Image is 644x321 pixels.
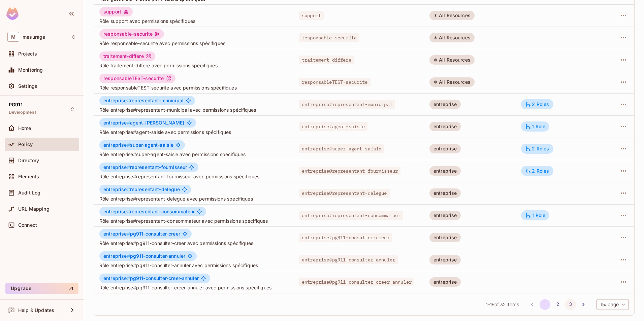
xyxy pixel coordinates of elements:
[23,34,45,40] span: Workspace: mesurage
[429,144,461,153] div: entreprise
[99,151,288,157] span: Rôle entreprise#super-agent-saisie avec permissions spécifiques
[99,29,164,39] div: responsable-securite
[99,74,175,83] div: responsableTEST-securite
[18,206,50,212] span: URL Mapping
[99,7,133,16] div: support
[525,146,549,152] div: 2 Roles
[18,158,39,163] span: Directory
[429,255,461,264] div: entreprise
[299,56,354,64] span: traitement-differe
[99,195,288,202] span: Rôle entreprise#representant-delegue avec permissions spécifiques
[18,222,37,228] span: Connect
[127,120,130,126] span: #
[299,11,324,20] span: support
[429,188,461,198] div: entreprise
[9,110,36,115] span: Development
[103,120,185,126] span: agent-[PERSON_NAME]
[103,253,130,259] span: entreprise
[103,164,130,170] span: entreprise
[18,174,39,179] span: Elements
[6,7,19,20] img: SReyMgAAAABJRU5ErkJggg==
[99,84,288,91] span: Rôle responsableTEST-securite avec permissions spécifiques
[103,253,185,259] span: pg911-consulter-annuler
[299,211,403,220] span: entreprise#representant-consommateur
[18,190,40,195] span: Audit Log
[5,283,78,294] button: Upgrade
[578,299,589,310] button: Go to next page
[127,98,130,103] span: #
[429,33,475,42] div: All Resources
[18,51,37,57] span: Projects
[9,102,23,107] span: PG911
[525,168,549,174] div: 2 Roles
[103,165,187,170] span: representant-fournisseur
[299,33,359,42] span: responsable-securite
[127,231,130,237] span: #
[299,122,367,131] span: entreprise#agent-saisie
[429,77,475,87] div: All Resources
[429,100,461,109] div: entreprise
[99,284,288,291] span: Rôle entreprise#pg911-consulter-creer-annuler avec permissions spécifiques
[99,262,288,269] span: Rôle entreprise#pg911-consulter-annuler avec permissions spécifiques
[103,186,130,192] span: entreprise
[429,122,461,131] div: entreprise
[525,123,545,130] div: 1 Role
[103,142,173,148] span: super-agent-saisie
[540,299,550,310] button: page 1
[103,142,130,148] span: entreprise
[299,167,400,175] span: entreprise#representant-fournisseur
[99,40,288,46] span: Rôle responsable-securite avec permissions spécifiques
[299,255,398,264] span: entreprise#pg911-consulter-annuler
[299,278,414,286] span: entreprise#pg911-consulter-creer-annuler
[103,98,130,103] span: entreprise
[127,275,130,281] span: #
[429,211,461,220] div: entreprise
[103,209,195,214] span: representant-consommateur
[99,129,288,135] span: Rôle entreprise#agent-saisie avec permissions spécifiques
[565,299,576,310] button: Go to page 3
[525,212,545,218] div: 1 Role
[127,209,130,214] span: #
[103,120,130,126] span: entreprise
[429,277,461,287] div: entreprise
[99,107,288,113] span: Rôle entreprise#representant-municipal avec permissions spécifiques
[526,299,590,310] nav: pagination navigation
[18,308,54,313] span: Help & Updates
[99,173,288,180] span: Rôle entreprise#representant-fournisseur avec permissions spécifiques
[18,67,43,73] span: Monitoring
[103,187,180,192] span: representant-delegue
[99,218,288,224] span: Rôle entreprise#representant-consommateur avec permissions spécifiques
[99,18,288,24] span: Rôle support avec permissions spécifiques
[99,240,288,246] span: Rôle entreprise#pg911-consulter-creer avec permissions spécifiques
[103,98,184,103] span: representant-municipal
[103,275,130,281] span: entreprise
[429,11,475,20] div: All Resources
[486,301,519,308] span: 1 - 15 of 32 items
[552,299,563,310] button: Go to page 2
[18,83,37,89] span: Settings
[299,144,384,153] span: entreprise#super-agent-saisie
[127,164,130,170] span: #
[18,142,33,147] span: Policy
[127,186,130,192] span: #
[429,166,461,176] div: entreprise
[103,276,199,281] span: pg911-consulter-creer-annuler
[99,62,288,69] span: Rôle traitement-differe avec permissions spécifiques
[99,51,155,61] div: traitement-differe
[429,233,461,242] div: entreprise
[299,233,392,242] span: entreprise#pg911-consulter-creer
[299,189,390,198] span: entreprise#representant-delegue
[103,231,180,237] span: pg911-consulter-creer
[7,32,19,42] span: M
[127,142,130,148] span: #
[299,100,395,109] span: entreprise#representant-municipal
[597,299,629,310] div: 15 / page
[103,231,130,237] span: entreprise
[18,126,31,131] span: Home
[127,253,130,259] span: #
[525,101,549,107] div: 2 Roles
[299,78,371,86] span: responsableTEST-securite
[103,209,130,214] span: entreprise
[429,55,475,65] div: All Resources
